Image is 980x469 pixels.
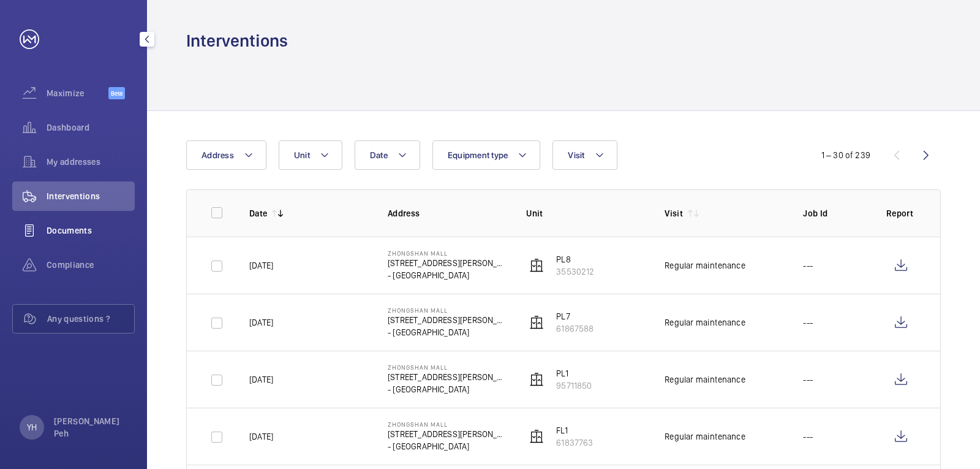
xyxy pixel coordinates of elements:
[47,156,135,168] span: My addresses
[249,430,273,443] p: [DATE]
[249,259,273,272] p: [DATE]
[529,315,544,330] img: elevator.svg
[388,428,507,440] p: [STREET_ADDRESS][PERSON_NAME]
[529,258,544,273] img: elevator.svg
[249,207,267,219] p: Date
[556,322,594,335] p: 61867588
[388,371,507,383] p: [STREET_ADDRESS][PERSON_NAME]
[47,224,135,237] span: Documents
[556,367,592,379] p: PL1
[821,149,870,161] div: 1 – 30 of 239
[803,207,867,219] p: Job Id
[529,372,544,387] img: elevator.svg
[388,269,507,281] p: - [GEOGRAPHIC_DATA]
[388,326,507,338] p: - [GEOGRAPHIC_DATA]
[568,150,584,160] span: Visit
[47,121,135,134] span: Dashboard
[665,316,745,329] div: Regular maintenance
[279,140,342,170] button: Unit
[202,150,234,160] span: Address
[388,207,507,219] p: Address
[556,310,594,322] p: PL7
[47,313,134,325] span: Any questions ?
[47,259,135,271] span: Compliance
[388,383,507,395] p: - [GEOGRAPHIC_DATA]
[556,437,593,449] p: 61837763
[294,150,310,160] span: Unit
[432,140,541,170] button: Equipment type
[249,316,273,329] p: [DATE]
[47,190,135,202] span: Interventions
[186,29,288,52] h1: Interventions
[388,307,507,314] p: Zhongshan Mall
[388,421,507,428] p: Zhongshan Mall
[665,373,745,386] div: Regular maintenance
[803,430,813,443] p: ---
[665,259,745,272] div: Regular maintenance
[388,314,507,326] p: [STREET_ADDRESS][PERSON_NAME]
[526,207,645,219] p: Unit
[556,253,594,265] p: PL8
[556,379,592,392] p: 95711850
[108,87,125,99] span: Beta
[54,415,127,440] p: [PERSON_NAME] Peh
[529,429,544,444] img: elevator.svg
[355,140,420,170] button: Date
[665,207,683,219] p: Visit
[186,140,266,170] button: Address
[388,257,507,269] p: [STREET_ADDRESS][PERSON_NAME]
[249,373,273,386] p: [DATE]
[448,150,508,160] span: Equipment type
[370,150,388,160] span: Date
[552,140,617,170] button: Visit
[47,87,108,99] span: Maximize
[803,316,813,329] p: ---
[556,424,593,437] p: FL1
[388,364,507,371] p: Zhongshan Mall
[556,265,594,278] p: 35530212
[388,440,507,452] p: - [GEOGRAPHIC_DATA]
[388,250,507,257] p: Zhongshan Mall
[886,207,916,219] p: Report
[803,373,813,386] p: ---
[27,421,37,433] p: YH
[803,259,813,272] p: ---
[665,430,745,443] div: Regular maintenance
